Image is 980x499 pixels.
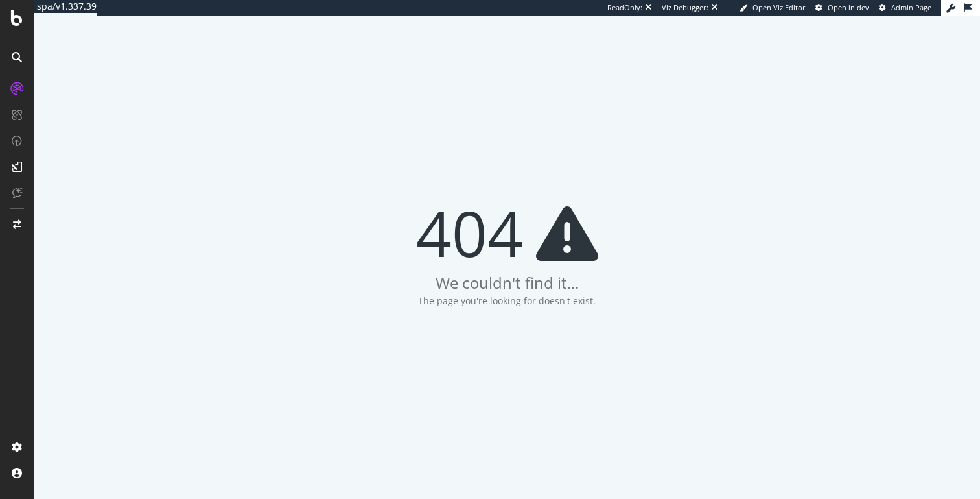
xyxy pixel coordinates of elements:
[607,3,642,13] div: ReadOnly:
[752,3,806,12] span: Open Viz Editor
[418,295,596,308] div: The page you're looking for doesn't exist.
[436,272,579,294] div: We couldn't find it...
[740,3,806,13] a: Open Viz Editor
[828,3,869,12] span: Open in dev
[879,3,931,13] a: Admin Page
[662,3,708,13] div: Viz Debugger:
[891,3,931,12] span: Admin Page
[416,201,598,265] div: 404
[815,3,869,13] a: Open in dev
